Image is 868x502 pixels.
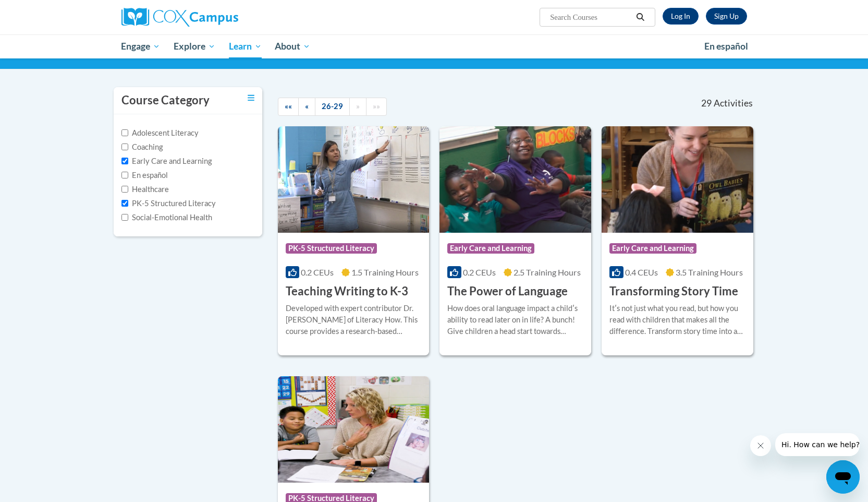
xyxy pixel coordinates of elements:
[609,283,738,300] h3: Transforming Story Time
[609,243,696,254] span: Early Care and Learning
[549,11,632,23] input: Search Courses
[351,267,419,277] span: 1.5 Training Hours
[609,303,745,337] div: Itʹs not just what you read, but how you read with children that makes all the difference. Transf...
[447,283,568,300] h3: The Power of Language
[298,98,315,116] a: Previous
[275,40,310,53] span: About
[121,214,128,221] input: Checkbox for Options
[121,198,216,209] label: PK-5 Structured Literacy
[121,170,168,181] label: En español
[706,8,747,25] a: Register
[373,102,380,111] span: »»
[356,102,360,111] span: »
[278,126,430,356] a: Course LogoPK-5 Structured Literacy0.2 CEUs1.5 Training Hours Teaching Writing to K-3Developed wi...
[121,156,212,167] label: Early Care and Learning
[121,212,212,223] label: Social-Emotional Health
[315,98,350,116] a: 26-29
[222,34,268,58] a: Learn
[514,267,581,277] span: 2.5 Training Hours
[286,283,408,300] h3: Teaching Writing to K-3
[106,34,763,58] div: Main menu
[676,267,743,277] span: 3.5 Training Hours
[826,460,860,494] iframe: Button to launch messaging window
[714,98,753,109] span: Activities
[115,34,167,58] a: Engage
[349,98,366,116] a: Next
[121,40,160,53] span: Engage
[121,8,238,27] img: Cox Campus
[285,102,292,111] span: ««
[625,267,658,277] span: 0.4 CEUs
[121,184,169,195] label: Healthcare
[268,34,317,58] a: About
[174,40,215,53] span: Explore
[439,126,591,233] img: Course Logo
[248,92,254,104] a: Toggle collapse
[286,303,422,337] div: Developed with expert contributor Dr. [PERSON_NAME] of Literacy How. This course provides a resea...
[750,435,771,456] iframe: Close message
[602,126,753,233] img: Course Logo
[121,129,128,136] input: Checkbox for Options
[121,200,128,207] input: Checkbox for Options
[121,92,210,109] h3: Course Category
[602,126,753,356] a: Course LogoEarly Care and Learning0.4 CEUs3.5 Training Hours Transforming Story TimeItʹs not just...
[701,98,712,109] span: 29
[121,172,128,178] input: Checkbox for Options
[698,35,755,57] a: En español
[301,267,334,277] span: 0.2 CEUs
[121,186,128,193] input: Checkbox for Options
[167,34,222,58] a: Explore
[366,98,387,116] a: End
[121,158,128,164] input: Checkbox for Options
[775,433,860,456] iframe: Message from company
[286,243,377,254] span: PK-5 Structured Literacy
[305,102,309,111] span: «
[632,11,648,23] button: Search
[463,267,496,277] span: 0.2 CEUs
[439,126,591,356] a: Course LogoEarly Care and Learning0.2 CEUs2.5 Training Hours The Power of LanguageHow does oral l...
[278,98,299,116] a: Begining
[121,144,128,150] input: Checkbox for Options
[229,40,262,53] span: Learn
[121,141,163,153] label: Coaching
[447,303,583,337] div: How does oral language impact a childʹs ability to read later on in life? A bunch! Give children ...
[704,41,748,52] span: En español
[278,126,430,233] img: Course Logo
[278,376,430,483] img: Course Logo
[121,8,320,27] a: Cox Campus
[447,243,534,254] span: Early Care and Learning
[663,8,699,25] a: Log In
[121,127,199,139] label: Adolescent Literacy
